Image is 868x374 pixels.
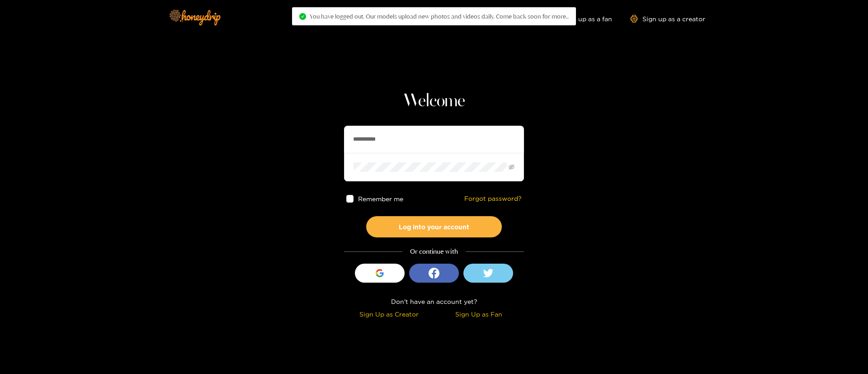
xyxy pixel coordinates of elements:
a: Sign up as a creator [630,15,705,23]
div: Or continue with [344,246,524,257]
a: Forgot password? [464,195,522,203]
span: You have logged out. Our models upload new photos and videos daily. Come back soon for more.. [310,13,569,20]
span: eye-invisible [509,164,514,170]
div: Sign Up as Fan [436,309,522,319]
button: Log into your account [366,216,502,237]
span: Remember me [359,195,404,202]
a: Sign up as a fan [550,15,612,23]
div: Don't have an account yet? [344,296,524,307]
span: check-circle [299,13,306,20]
div: Sign Up as Creator [346,309,432,319]
h1: Welcome [344,90,524,112]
